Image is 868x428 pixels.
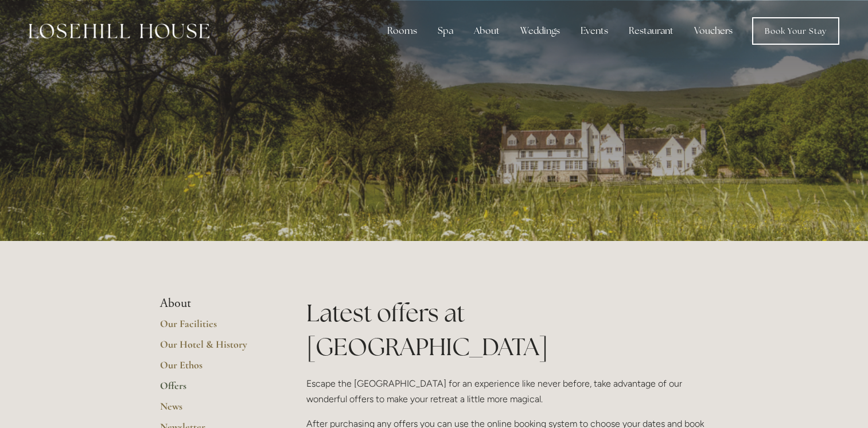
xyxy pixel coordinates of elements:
li: About [160,296,270,311]
div: Weddings [511,20,569,42]
div: Rooms [378,20,426,42]
a: Our Ethos [160,359,270,379]
a: Our Hotel & History [160,338,270,359]
a: Book Your Stay [752,17,839,45]
a: Offers [160,379,270,400]
h1: Latest offers at [GEOGRAPHIC_DATA] [306,296,709,364]
img: Losehill House [29,24,209,38]
p: Escape the [GEOGRAPHIC_DATA] for an experience like never before, take advantage of our wonderful... [306,376,709,407]
a: News [160,400,270,421]
div: About [465,20,509,42]
a: Our Facilities [160,317,270,338]
div: Restaurant [620,20,683,42]
div: Events [571,20,617,42]
div: Spa [429,20,462,42]
a: Vouchers [685,20,742,42]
